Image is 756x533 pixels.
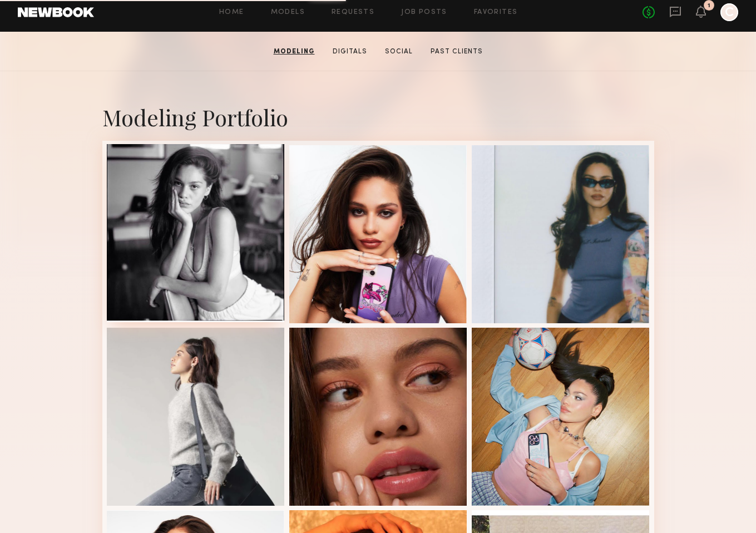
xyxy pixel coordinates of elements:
[426,47,487,57] a: Past Clients
[328,47,372,57] a: Digitals
[708,3,710,9] div: 1
[271,9,305,16] a: Models
[381,47,417,57] a: Social
[332,9,374,16] a: Requests
[401,9,447,16] a: Job Posts
[219,9,244,16] a: Home
[474,9,518,16] a: Favorites
[269,47,319,57] a: Modeling
[720,3,738,21] a: C
[102,102,654,132] div: Modeling Portfolio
